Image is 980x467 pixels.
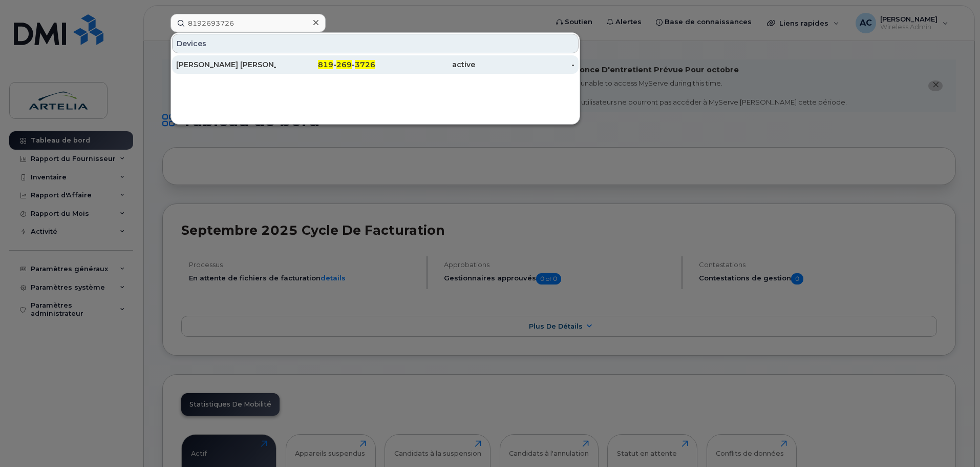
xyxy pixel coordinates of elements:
[276,59,376,70] div: - -
[172,34,579,53] div: Devices
[475,59,575,70] div: -
[355,60,375,69] span: 3726
[318,60,333,69] span: 819
[176,59,276,70] div: [PERSON_NAME] [PERSON_NAME]
[375,59,475,70] div: active
[336,60,352,69] span: 269
[172,55,579,74] a: [PERSON_NAME] [PERSON_NAME]819-269-3726active-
